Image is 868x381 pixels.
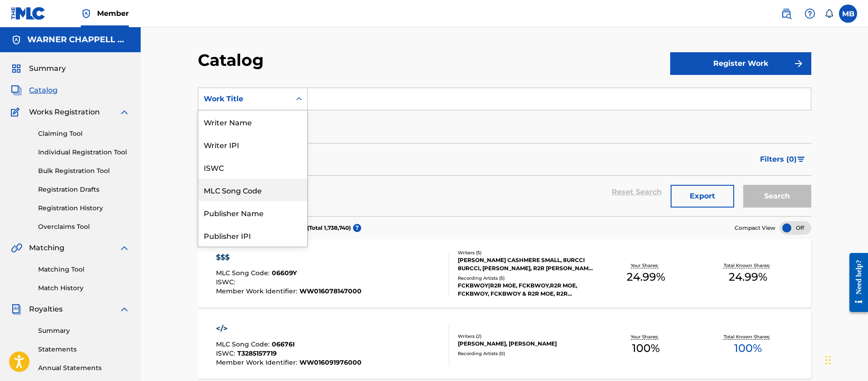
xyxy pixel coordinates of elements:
img: Works Registration [11,107,23,118]
img: help [804,8,815,19]
span: T3285157719 [237,349,277,357]
div: Writers ( 5 ) [458,249,595,256]
img: expand [119,304,130,315]
a: Match History [38,283,130,293]
a: Registration History [38,203,130,213]
div: ISWC [198,156,307,178]
span: Member [97,8,129,19]
div: Writers ( 2 ) [458,333,595,340]
iframe: Chat Widget [823,337,868,381]
span: ISWC : [216,278,237,286]
div: [PERSON_NAME] CASHMERE SMALL, 8URCCI 8URCCI, [PERSON_NAME], R2R [PERSON_NAME] JUBILEE [458,256,595,272]
span: MLC Song Code : [216,269,272,277]
p: Your Shares: [631,333,661,340]
a: Annual Statements [38,363,130,373]
span: ISWC : [216,349,237,357]
span: WW016091976000 [299,358,362,366]
a: Overclaims Tool [38,222,130,232]
a: Public Search [777,5,795,23]
div: Work Title [204,94,285,104]
span: 24.99 % [627,269,665,285]
h2: Catalog [198,50,268,70]
img: expand [119,242,130,253]
span: 06676I [272,340,295,348]
h5: WARNER CHAPPELL MUSIC INC [27,35,130,45]
span: 100 % [632,340,660,356]
div: [PERSON_NAME], [PERSON_NAME] [458,340,595,348]
img: Accounts [11,35,22,45]
div: Drag [825,346,831,374]
img: Matching [11,242,22,253]
a: </>MLC Song Code:06676IISWC:T3285157719Member Work Identifier:WW016091976000Writers (2)[PERSON_NA... [198,311,811,379]
span: 24.99 % [729,269,767,285]
a: $$$MLC Song Code:06609YISWC:Member Work Identifier:WW016078147000Writers (5)[PERSON_NAME] CASHMER... [198,239,811,307]
form: Search Form [198,88,811,216]
img: Summary [11,63,22,74]
p: Your Shares: [631,262,661,269]
div: Publisher IPI [198,224,307,247]
div: </> [216,323,362,334]
div: Notifications [824,9,834,18]
div: Recording Artists ( 0 ) [458,350,595,357]
p: Total Known Shares: [724,333,772,340]
span: WW016078147000 [299,287,362,295]
img: Top Rightsholder [81,8,92,19]
button: Export [671,185,734,208]
img: f7272a7cc735f4ea7f67.svg [793,58,804,69]
div: Recording Artists ( 5 ) [458,275,595,282]
img: search [781,8,792,19]
p: Total Known Shares: [724,262,772,269]
div: Writer Name [198,110,307,133]
span: Member Work Identifier : [216,287,299,295]
img: expand [119,107,130,118]
div: FCKBWOY|R2R MOE, FCKBWOY,R2R MOE, FCKBWOY, FCKBWOY & R2R MOE, R2R MOE|FCKBWOY [458,282,595,298]
span: 06609Y [272,269,297,277]
a: Claiming Tool [38,129,130,139]
span: Catalog [29,85,58,96]
span: ? [353,224,361,232]
span: Works Registration [29,107,100,118]
a: Statements [38,345,130,354]
a: SummarySummary [11,63,66,74]
span: Summary [29,63,66,74]
span: Royalties [29,304,63,315]
div: Publisher Name [198,201,307,224]
div: User Menu [839,5,857,23]
button: Filters (0) [755,148,811,171]
span: Compact View [735,224,775,232]
iframe: Resource Center [843,246,868,319]
div: Writer IPI [198,133,307,156]
span: Filters ( 0 ) [760,154,797,165]
a: Individual Registration Tool [38,148,130,157]
span: Matching [29,242,64,253]
a: Summary [38,326,130,336]
div: MLC Song Code [198,178,307,201]
a: Registration Drafts [38,185,130,194]
img: MLC Logo [11,7,46,20]
img: filter [797,157,805,162]
div: $$$ [216,252,362,263]
a: Bulk Registration Tool [38,166,130,176]
span: MLC Song Code : [216,340,272,348]
div: Help [801,5,819,23]
button: Register Work [670,52,811,75]
img: Royalties [11,304,22,315]
a: CatalogCatalog [11,85,58,96]
span: 100 % [734,340,762,356]
a: Matching Tool [38,265,130,274]
span: Member Work Identifier : [216,358,299,366]
img: Catalog [11,85,22,96]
